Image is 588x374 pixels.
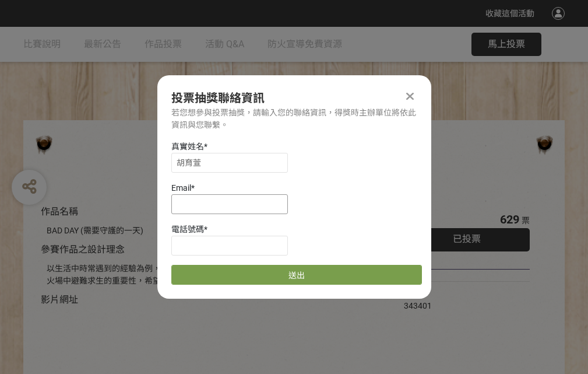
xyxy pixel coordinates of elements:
[84,27,121,62] a: 最新公告
[23,39,61,50] span: 比賽說明
[267,39,342,50] span: 防火宣導免費資源
[435,288,493,299] iframe: Facebook Share
[485,9,534,18] span: 收藏這個活動
[522,216,530,225] span: 票
[41,294,78,305] span: 影片網址
[145,27,182,62] a: 作品投票
[205,39,244,50] span: 活動 Q&A
[500,212,519,226] span: 629
[171,107,417,131] div: 若您想參與投票抽獎，請輸入您的聯絡資訊，得獎時主辦單位將依此資訊與您聯繫。
[23,27,61,62] a: 比賽說明
[41,206,78,217] span: 作品名稱
[41,244,125,255] span: 參賽作品之設計理念
[453,233,481,244] span: 已投票
[205,27,244,62] a: 活動 Q&A
[488,39,525,50] span: 馬上投票
[171,225,204,234] span: 電話號碼
[171,89,417,107] div: 投票抽獎聯絡資訊
[84,39,121,50] span: 最新公告
[47,225,369,237] div: BAD DAY (需要守護的一天)
[267,27,342,62] a: 防火宣導免費資源
[171,183,191,193] span: Email
[171,142,204,151] span: 真實姓名
[145,39,182,50] span: 作品投票
[471,33,541,56] button: 馬上投票
[171,265,422,285] button: 送出
[47,263,369,287] div: 以生活中時常遇到的經驗為例，透過對比的方式宣傳住宅用火災警報器、家庭逃生計畫及火場中避難求生的重要性，希望透過趣味的短影音讓更多人認識到更多的防火觀念。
